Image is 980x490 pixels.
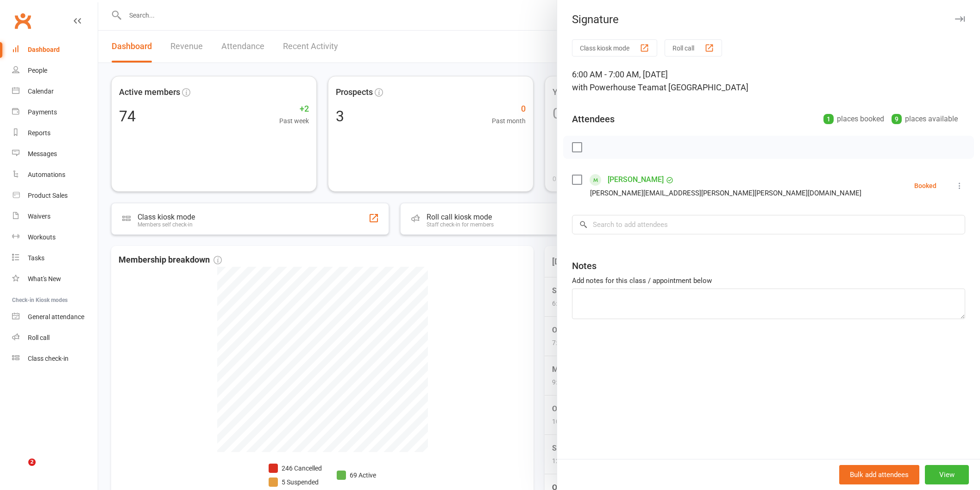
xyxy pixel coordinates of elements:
div: Calendar [28,88,54,95]
a: What's New [12,269,98,289]
div: Booked [914,182,936,189]
a: Payments [12,102,98,123]
div: Tasks [28,254,44,262]
button: Class kiosk mode [572,39,657,57]
div: Reports [28,129,50,137]
a: Clubworx [11,9,34,32]
div: places booked [823,113,884,126]
a: General attendance kiosk mode [12,307,98,327]
a: Product Sales [12,185,98,206]
a: Roll call [12,327,98,348]
div: 6:00 AM - 7:00 AM, [DATE] [572,68,965,94]
div: General attendance [28,313,84,320]
a: Workouts [12,227,98,248]
span: 2 [28,459,36,466]
div: Payments [28,108,57,116]
a: Tasks [12,248,98,269]
div: Waivers [28,213,50,220]
div: Workouts [28,233,56,241]
span: with Powerhouse Team [572,82,659,92]
div: Dashboard [28,46,60,53]
div: 9 [892,114,902,124]
div: Product Sales [28,192,68,199]
input: Search to add attendees [572,215,965,234]
div: places available [892,113,958,126]
div: Automations [28,171,65,178]
a: Messages [12,144,98,164]
div: [PERSON_NAME][EMAIL_ADDRESS][PERSON_NAME][PERSON_NAME][DOMAIN_NAME] [590,187,861,199]
a: Calendar [12,81,98,102]
div: Notes [572,259,597,272]
div: People [28,67,47,74]
iframe: Intercom live chat [9,459,31,481]
a: People [12,60,98,81]
a: Reports [12,123,98,144]
a: Dashboard [12,39,98,60]
a: [PERSON_NAME] [608,172,664,187]
div: Class check-in [28,355,69,362]
a: Waivers [12,206,98,227]
button: View [925,465,969,484]
div: Messages [28,150,57,157]
span: at [GEOGRAPHIC_DATA] [659,82,748,92]
button: Bulk add attendees [839,465,919,484]
div: Signature [557,13,980,26]
div: 1 [823,114,834,124]
button: Roll call [665,39,722,57]
div: Roll call [28,334,50,341]
a: Automations [12,164,98,185]
a: Class kiosk mode [12,348,98,369]
div: What's New [28,275,61,283]
div: Attendees [572,113,615,126]
div: Add notes for this class / appointment below [572,275,965,286]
